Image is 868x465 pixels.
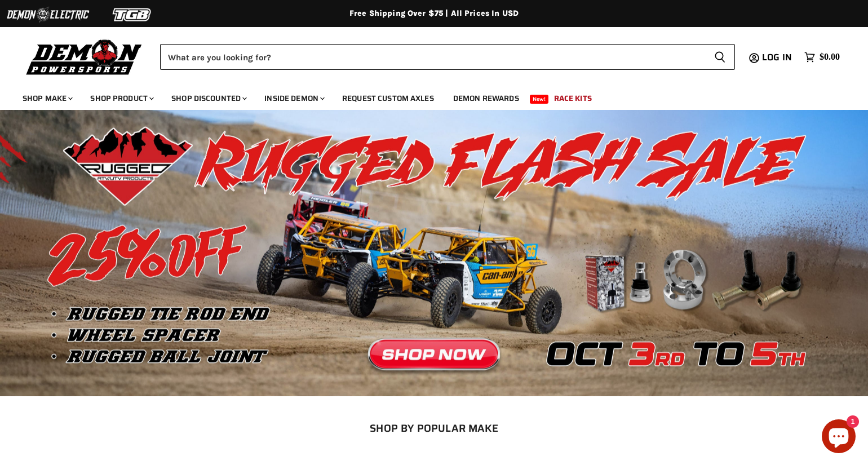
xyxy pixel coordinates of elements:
img: Demon Electric Logo 2 [6,4,90,25]
a: Demon Rewards [445,87,528,110]
a: $0.00 [799,49,845,65]
span: $0.00 [820,52,840,63]
a: Inside Demon [256,87,331,110]
inbox-online-store-chat: Shopify online store chat [818,419,859,456]
form: Product [160,44,735,70]
input: Search [160,44,705,70]
a: Shop Make [14,87,79,110]
ul: Main menu [14,82,837,110]
span: New! [530,95,549,104]
img: TGB Logo 2 [90,4,175,25]
span: Log in [762,50,792,64]
a: Log in [757,52,799,63]
a: Race Kits [546,87,600,110]
a: Shop Product [82,87,161,110]
img: Demon Powersports [23,37,146,77]
a: Request Custom Axles [334,87,442,110]
button: Search [705,44,735,70]
h2: SHOP BY POPULAR MAKE [14,422,854,434]
a: Shop Discounted [163,87,254,110]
